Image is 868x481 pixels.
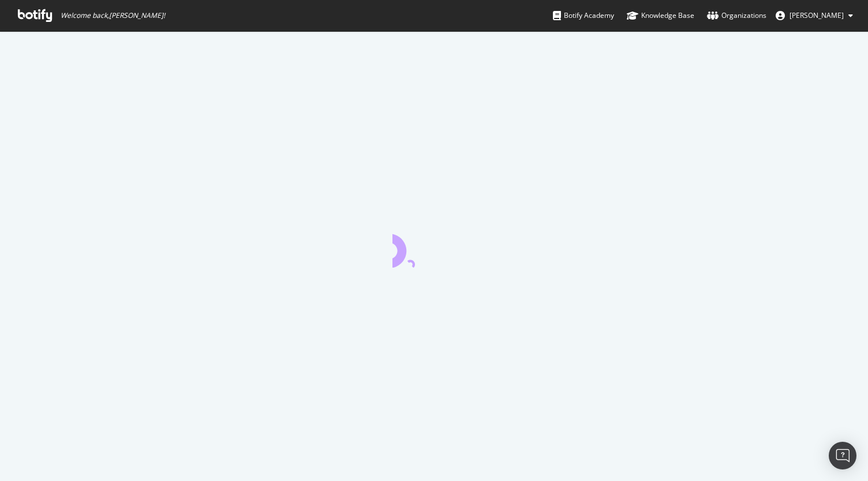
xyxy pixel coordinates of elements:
div: Botify Academy [553,10,614,21]
span: Welcome back, [PERSON_NAME] ! [61,11,165,20]
div: Open Intercom Messenger [829,442,856,469]
span: Wesley Tan [790,10,844,20]
div: Knowledge Base [627,10,694,21]
button: [PERSON_NAME] [766,6,862,25]
div: Organizations [707,10,766,21]
div: animation [392,226,476,268]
